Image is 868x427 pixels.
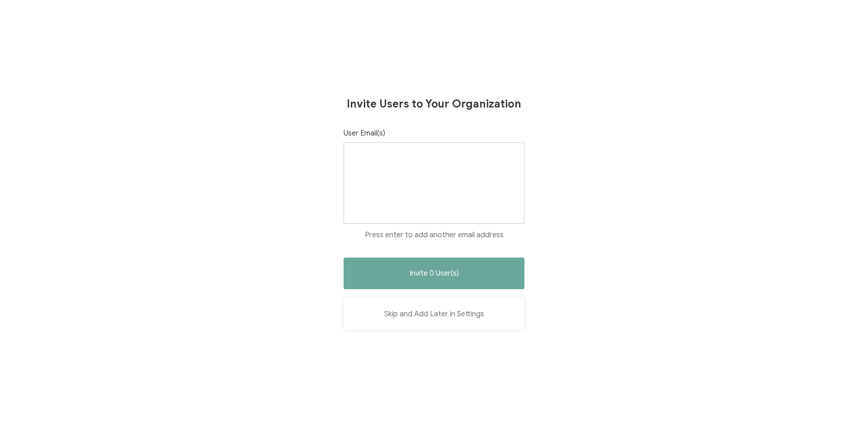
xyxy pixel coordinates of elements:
button: Invite 0 User(s) [344,258,524,289]
span: Invite 0 User(s) [410,270,459,277]
button: Skip and Add Later in Settings [344,298,524,330]
span: Press enter to add another email address [365,230,504,239]
h1: Invite Users to Your Organization [347,97,521,111]
span: User Email(s) [344,129,385,138]
iframe: Chat Widget [823,384,868,427]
